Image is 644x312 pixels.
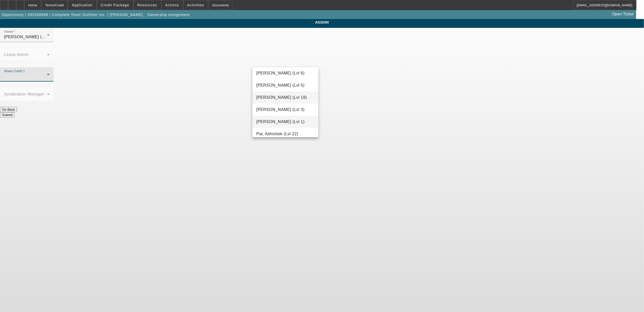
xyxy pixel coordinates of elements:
[256,131,298,137] span: Pal, Abhishek (Lvl 22)
[256,94,307,101] span: [PERSON_NAME] (Lvl 19)
[256,107,305,113] span: [PERSON_NAME] (Lvl 3)
[256,119,305,125] span: [PERSON_NAME] (Lvl 1)
[256,82,305,88] span: [PERSON_NAME] (Lvl 5)
[256,70,305,76] span: [PERSON_NAME] (Lvl 6)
